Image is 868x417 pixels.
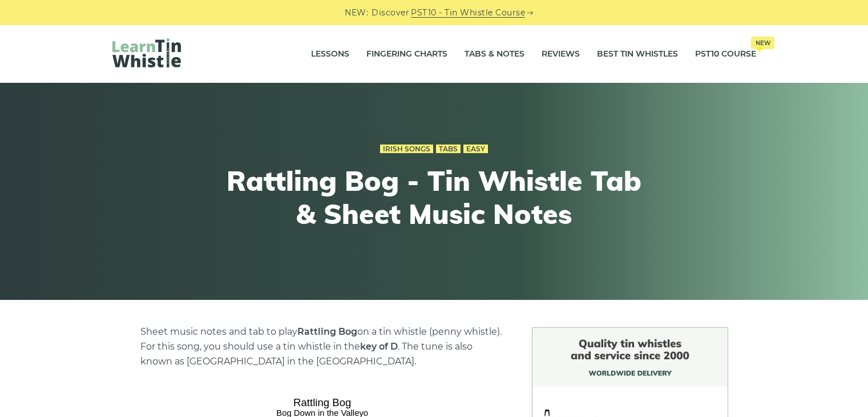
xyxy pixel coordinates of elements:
a: Reviews [542,40,580,69]
strong: Rattling Bog [297,326,357,337]
h1: Rattling Bog - Tin Whistle Tab & Sheet Music Notes [224,165,644,230]
span: New [751,37,774,49]
a: Tabs & Notes [465,40,524,69]
a: PST10 CourseNew [695,40,756,69]
a: Easy [463,145,488,154]
a: Irish Songs [380,145,433,154]
a: Lessons [311,40,349,69]
img: LearnTinWhistle.com [112,38,181,67]
a: Fingering Charts [366,40,447,69]
a: Best Tin Whistles [597,40,678,69]
a: Tabs [436,145,461,154]
strong: key of D [360,341,398,352]
p: Sheet music notes and tab to play on a tin whistle (penny whistle). For this song, you should use... [140,324,504,369]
